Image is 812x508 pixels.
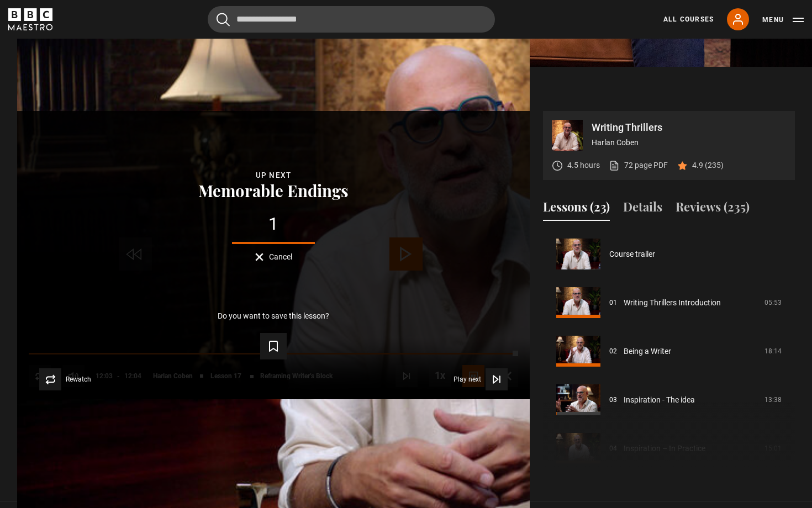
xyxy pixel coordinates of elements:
div: Up next [35,169,512,182]
svg: BBC Maestro [8,8,52,30]
a: Inspiration - The idea [624,394,695,406]
button: Toggle navigation [762,14,804,25]
p: Do you want to save this lesson? [218,312,329,320]
a: All Courses [663,14,714,24]
span: Rewatch [66,376,91,383]
div: 1 [35,215,512,233]
button: Play next [454,368,508,390]
span: Play next [454,376,481,383]
p: Writing Thrillers [592,123,786,133]
span: Cancel [269,253,292,261]
a: Course trailer [609,248,655,260]
button: Submit the search query [217,13,230,27]
button: Memorable Endings [195,182,352,199]
button: Cancel [255,253,292,261]
button: Rewatch [39,368,91,390]
button: Details [623,198,662,221]
a: 72 page PDF [609,160,668,171]
a: Writing Thrillers Introduction [624,297,721,309]
button: Lessons (23) [543,198,610,221]
p: 4.9 (235) [692,160,724,171]
video-js: Video Player [17,111,530,399]
input: Search [208,6,495,33]
a: Being a Writer [624,346,671,357]
p: Harlan Coben [592,137,786,149]
button: Reviews (235) [676,198,750,221]
p: 4.5 hours [567,160,600,171]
